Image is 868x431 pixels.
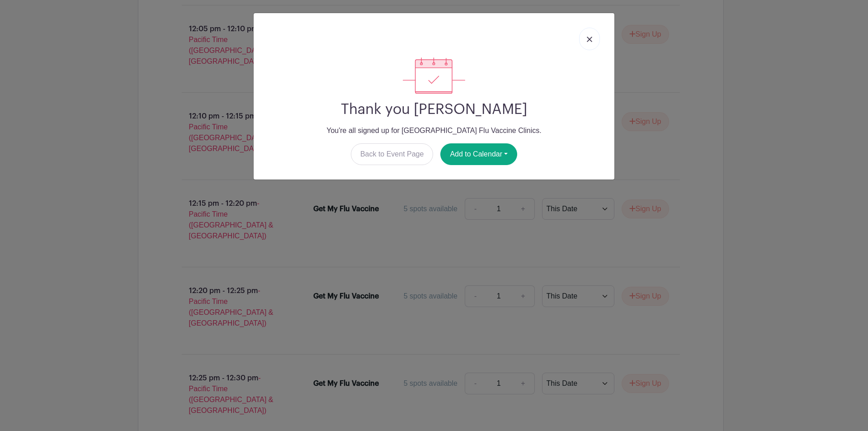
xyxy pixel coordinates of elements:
p: You're all signed up for [GEOGRAPHIC_DATA] Flu Vaccine Clinics. [261,125,607,136]
button: Add to Calendar [440,143,517,165]
h2: Thank you [PERSON_NAME] [261,101,607,118]
img: signup_complete-c468d5dda3e2740ee63a24cb0ba0d3ce5d8a4ecd24259e683200fb1569d990c8.svg [403,57,465,94]
img: close_button-5f87c8562297e5c2d7936805f587ecaba9071eb48480494691a3f1689db116b3.svg [587,37,592,42]
a: Back to Event Page [351,143,434,165]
